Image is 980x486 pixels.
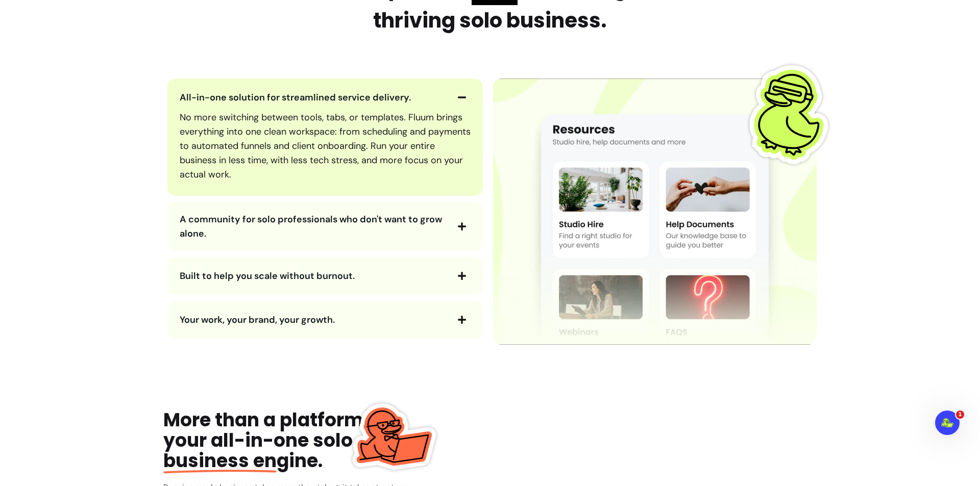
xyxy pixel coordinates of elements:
[956,411,964,419] span: 1
[180,267,471,285] button: Built to help you scale without burnout.
[350,393,436,479] img: Fluum Duck sticker
[163,448,277,474] span: business en
[180,213,442,240] span: A community for solo professionals who don't want to grow alone.
[180,212,471,241] button: A community for solo professionals who don't want to grow alone.
[935,411,960,435] iframe: Intercom live chat
[180,270,355,282] span: Built to help you scale without burnout.
[180,91,411,104] span: All-in-one solution for streamlined service delivery.
[180,106,471,186] div: All-in-one solution for streamlined service delivery.
[180,314,335,326] span: Your work, your brand, your growth.
[180,110,471,182] p: No more switching between tools, tabs, or templates. Fluum brings everything into one clean works...
[740,63,842,165] img: Fluum Duck sticker
[180,89,471,106] button: All-in-one solution for streamlined service delivery.
[163,410,384,471] div: More than a platform, your all-in-one solo
[180,311,471,328] button: Your work, your brand, your growth.
[163,448,323,474] span: gine.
